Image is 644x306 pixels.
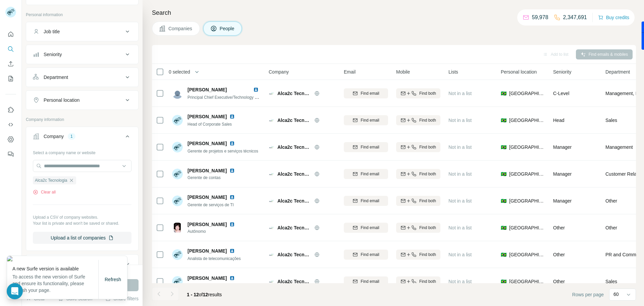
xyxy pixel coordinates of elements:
div: Department [44,74,68,81]
span: Management [605,144,633,150]
span: C-Level [553,91,569,96]
span: Company [269,69,289,75]
span: [PERSON_NAME] [187,248,227,254]
span: Email [344,69,356,75]
button: My lists [5,73,16,85]
span: Find both [419,90,436,96]
span: 🇧🇷 [501,251,506,258]
span: Alca2c Tecnologia [277,171,311,177]
span: Refresh [105,277,121,282]
button: Find both [396,196,440,206]
span: Department [605,69,630,75]
span: Find email [361,252,379,258]
img: Avatar [172,222,183,233]
span: Find both [419,171,436,177]
img: LinkedIn logo [229,168,235,173]
img: Avatar [172,115,183,126]
img: Avatar [172,88,183,99]
p: A new Surfe version is available [12,265,98,272]
span: 🇧🇷 [501,224,506,231]
img: LinkedIn logo [253,87,259,92]
span: Alca2c Tecnologia [277,144,311,150]
img: LinkedIn logo [229,248,235,254]
span: Find both [419,198,436,204]
span: Rows per page [572,291,604,298]
span: Find email [361,171,379,177]
span: Head [553,118,564,123]
span: 🇧🇷 [501,171,506,177]
button: Search [5,43,16,55]
span: Alca2c Tecnologia [277,117,311,124]
span: [GEOGRAPHIC_DATA] [509,90,545,97]
button: Use Surfe API [5,119,16,131]
img: Logo of Alca2c Tecnologia [269,144,274,150]
span: Alca2c Tecnologia [277,278,311,285]
span: results [187,292,222,297]
button: Enrich CSV [5,58,16,70]
button: Find email [344,142,388,152]
button: Find both [396,250,440,260]
button: Seniority [26,46,138,62]
img: LinkedIn logo [229,275,235,281]
span: Alca2c Tecnologia [277,251,311,258]
button: Company1 [26,128,138,147]
button: Dashboard [5,133,16,145]
button: Find email [344,223,388,233]
span: Find both [419,144,436,150]
button: Find both [396,223,440,233]
button: Find both [396,88,440,98]
span: of [199,292,203,297]
span: [PERSON_NAME] [187,140,227,147]
img: Logo of Alca2c Tecnologia [269,225,274,230]
span: 🇧🇷 [501,90,506,97]
button: Find both [396,142,440,152]
span: [GEOGRAPHIC_DATA] [509,224,545,231]
img: Logo of Alca2c Tecnologia [269,118,274,123]
span: Find email [361,90,379,96]
span: Mobile [396,69,410,75]
button: Feedback [5,148,16,160]
span: [PERSON_NAME] [187,275,227,281]
img: Logo of Alca2c Tecnologia [269,198,274,204]
span: [PERSON_NAME] [187,113,227,120]
span: Find both [419,252,436,258]
span: 🇧🇷 [501,198,506,204]
img: b059ab38-fc3f-4029-bf70-3f1b7a434df4 [7,256,127,261]
span: Not in a list [448,171,472,177]
button: Refresh [100,273,126,286]
img: Avatar [172,195,183,206]
span: Find email [361,144,379,150]
p: 2,347,691 [563,13,587,21]
span: Other [553,279,565,284]
button: Upload a list of companies [33,232,131,244]
span: Manager [553,171,572,177]
span: Find email [361,198,379,204]
img: Avatar [172,142,183,152]
span: Other [553,252,565,257]
span: Principal Chief Executive/Technology Officer [187,94,266,100]
span: [GEOGRAPHIC_DATA] [509,144,545,150]
span: Sales [605,117,617,124]
img: Logo of Alca2c Tecnologia [269,252,274,257]
span: Lists [448,69,458,75]
img: Avatar [172,249,183,260]
span: Not in a list [448,225,472,230]
span: Not in a list [448,91,472,96]
button: Find both [396,169,440,179]
span: Find email [361,278,379,285]
span: Other [553,225,565,230]
span: Find both [419,117,436,123]
span: [PERSON_NAME] [187,167,227,174]
p: 59,978 [532,13,548,21]
span: 🇧🇷 [501,117,506,124]
span: Find email [361,117,379,123]
p: Upload a CSV of company websites. [33,214,131,220]
span: [PERSON_NAME] [187,222,227,227]
span: [PERSON_NAME] [187,87,227,92]
h4: Search [152,8,636,17]
button: Find email [344,196,388,206]
button: Clear all [33,189,56,195]
span: Sales [605,278,617,285]
button: Buy credits [598,13,629,22]
span: Alca2c Tecnologia [277,90,311,97]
